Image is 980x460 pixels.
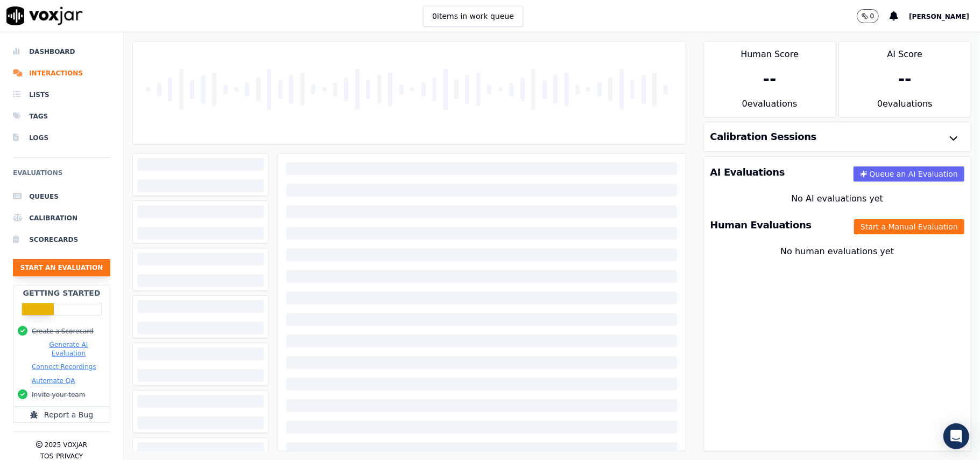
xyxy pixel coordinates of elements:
button: [PERSON_NAME] [909,10,980,23]
a: Calibration [13,207,110,229]
button: Generate AI Evaluation [32,340,105,358]
button: Create a Scorecard [32,327,94,336]
a: Logs [13,127,110,149]
h6: Evaluations [13,166,110,186]
span: [PERSON_NAME] [909,13,969,20]
a: Scorecards [13,229,110,250]
div: Human Score [704,41,836,61]
div: -- [763,69,777,89]
a: Lists [13,84,110,106]
button: Invite your team [32,391,85,399]
a: Queues [13,186,110,207]
h3: Human Evaluations [710,220,812,230]
div: AI Score [839,41,971,61]
button: Report a Bug [13,407,110,423]
button: Automate QA [32,377,75,385]
div: -- [898,69,912,89]
button: 0 [857,9,890,23]
button: Start an Evaluation [13,259,110,276]
h2: Getting Started [23,288,100,298]
button: Queue an AI Evaluation [854,166,964,182]
button: 0items in work queue [423,6,523,26]
div: No AI evaluations yet [713,192,962,205]
img: voxjar logo [6,6,83,25]
a: Interactions [13,62,110,84]
div: 0 evaluation s [839,97,971,117]
div: Open Intercom Messenger [943,423,969,449]
button: Start a Manual Evaluation [854,219,964,234]
h3: AI Evaluations [710,168,785,177]
div: 0 evaluation s [704,97,836,117]
p: 0 [870,12,875,20]
h3: Calibration Sessions [710,132,817,142]
a: Tags [13,106,110,127]
p: 2025 Voxjar [45,441,87,449]
div: No human evaluations yet [713,245,962,284]
button: Connect Recordings [32,363,96,371]
a: Dashboard [13,41,110,62]
button: 0 [857,9,879,23]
